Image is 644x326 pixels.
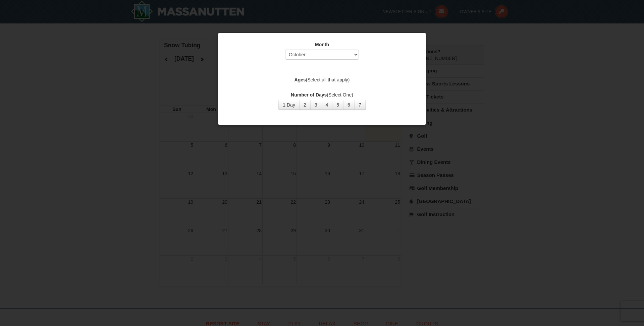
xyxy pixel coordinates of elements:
[310,100,322,110] button: 3
[226,76,418,83] label: (Select all that apply)
[291,92,327,97] strong: Number of Days
[294,77,306,82] strong: Ages
[343,100,355,110] button: 6
[299,100,311,110] button: 2
[226,91,418,98] label: (Select One)
[278,100,300,110] button: 1 Day
[332,100,343,110] button: 5
[315,42,329,47] strong: Month
[354,100,366,110] button: 7
[321,100,332,110] button: 4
